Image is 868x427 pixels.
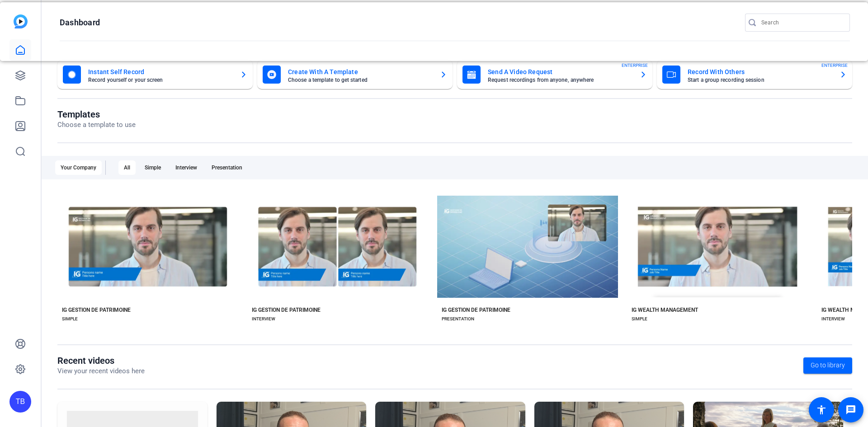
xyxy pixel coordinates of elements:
[442,315,474,323] div: PRESENTATION
[62,306,131,314] div: IG GESTION DE PATRIMOINE
[57,109,136,120] h1: Templates
[170,160,203,175] div: Interview
[57,120,136,130] p: Choose a template to use
[657,60,852,89] button: Record With OthersStart a group recording sessionENTERPRISE
[55,160,102,175] div: Your Company
[622,62,648,69] span: ENTERPRISE
[288,66,433,77] mat-card-title: Create With A Template
[139,160,166,175] div: Simple
[252,315,275,323] div: INTERVIEW
[288,77,433,83] mat-card-subtitle: Choose a template to get started
[118,160,136,175] div: All
[442,306,510,314] div: IG GESTION DE PATRIMOINE
[206,160,248,175] div: Presentation
[62,315,78,323] div: SIMPLE
[457,60,652,89] button: Send A Video RequestRequest recordings from anyone, anywhereENTERPRISE
[257,60,453,89] button: Create With A TemplateChoose a template to get started
[632,306,698,314] div: IG WEALTH MANAGEMENT
[821,62,848,69] span: ENTERPRISE
[632,315,647,323] div: SIMPLE
[252,306,321,314] div: IG GESTION DE PATRIMOINE
[803,357,852,374] a: Go to library
[57,366,145,376] p: View your recent videos here
[57,60,253,89] button: Instant Self RecordRecord yourself or your screen
[821,315,845,323] div: INTERVIEW
[811,361,845,370] span: Go to library
[88,66,233,77] mat-card-title: Instant Self Record
[57,355,145,366] h1: Recent videos
[488,77,632,83] mat-card-subtitle: Request recordings from anyone, anywhere
[688,77,832,83] mat-card-subtitle: Start a group recording session
[816,404,827,415] mat-icon: accessibility
[88,77,233,83] mat-card-subtitle: Record yourself or your screen
[488,66,632,77] mat-card-title: Send A Video Request
[9,391,31,413] div: TB
[688,66,832,77] mat-card-title: Record With Others
[845,404,856,415] mat-icon: message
